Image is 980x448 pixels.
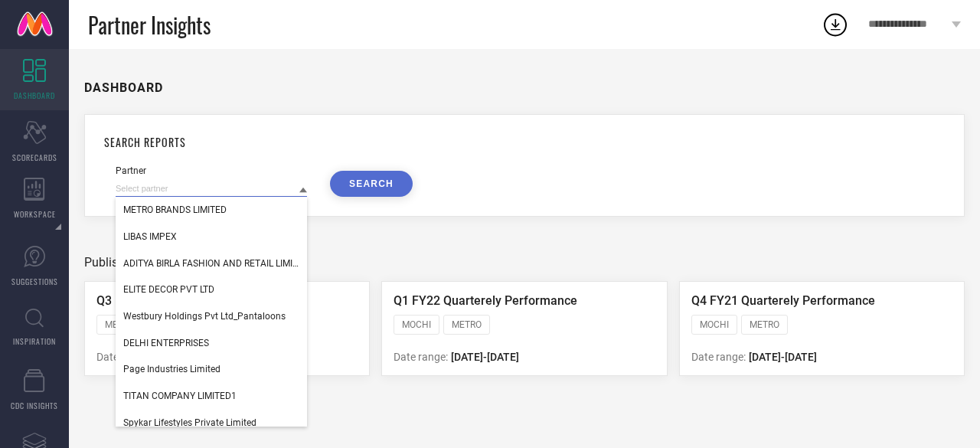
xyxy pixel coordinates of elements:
span: Date range: [394,351,448,363]
span: [DATE] - [DATE] [451,351,519,363]
input: Select partner [116,181,307,197]
h1: DASHBOARD [84,80,163,95]
span: Page Industries Limited [123,364,220,374]
span: METRO [452,319,482,330]
div: Page Industries Limited [116,356,307,382]
span: SCORECARDS [12,152,57,163]
span: MOCHI [402,319,431,330]
div: Open download list [822,11,849,38]
div: Westbury Holdings Pvt Ltd_Pantaloons [116,303,307,329]
span: ADITYA BIRLA FASHION AND RETAIL LIMITED (MADURA FASHION & LIFESTYLE DIVISION) [123,258,299,269]
div: ADITYA BIRLA FASHION AND RETAIL LIMITED (MADURA FASHION & LIFESTYLE DIVISION) [116,250,307,276]
div: DELHI ENTERPRISES [116,330,307,356]
div: LIBAS IMPEX [116,224,307,250]
div: TITAN COMPANY LIMITED1 [116,383,307,409]
span: ELITE DECOR PVT LTD [123,284,214,295]
button: SEARCH [330,171,413,197]
div: Partner [116,165,307,176]
span: MOCHI [700,319,729,330]
span: METRO BRANDS LIMITED [123,204,227,215]
span: CDC INSIGHTS [11,400,58,411]
span: Q4 FY21 Quarterely Performance [691,293,875,308]
span: INSPIRATION [13,335,56,347]
span: DASHBOARD [14,90,55,101]
span: METRO [750,319,779,330]
span: WORKSPACE [14,208,56,220]
span: Date range: [96,351,151,363]
span: Spykar Lifestyles Private Limited [123,417,256,428]
span: LIBAS IMPEX [123,231,177,242]
div: METRO BRANDS LIMITED [116,197,307,223]
span: SUGGESTIONS [11,276,58,287]
div: ELITE DECOR PVT LTD [116,276,307,302]
span: Date range: [691,351,746,363]
div: Spykar Lifestyles Private Limited [116,410,307,436]
span: Q3 FY21 Quarterly Performance [96,293,273,308]
span: [DATE] - [DATE] [749,351,817,363]
span: Westbury Holdings Pvt Ltd_Pantaloons [123,311,286,322]
h1: SEARCH REPORTS [104,134,945,150]
span: Q1 FY22 Quarterely Performance [394,293,577,308]
span: METRO [105,319,135,330]
div: Published Reports (3) [84,255,965,270]
span: TITAN COMPANY LIMITED1 [123,391,237,401]
span: Partner Insights [88,9,211,41]
span: DELHI ENTERPRISES [123,338,209,348]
